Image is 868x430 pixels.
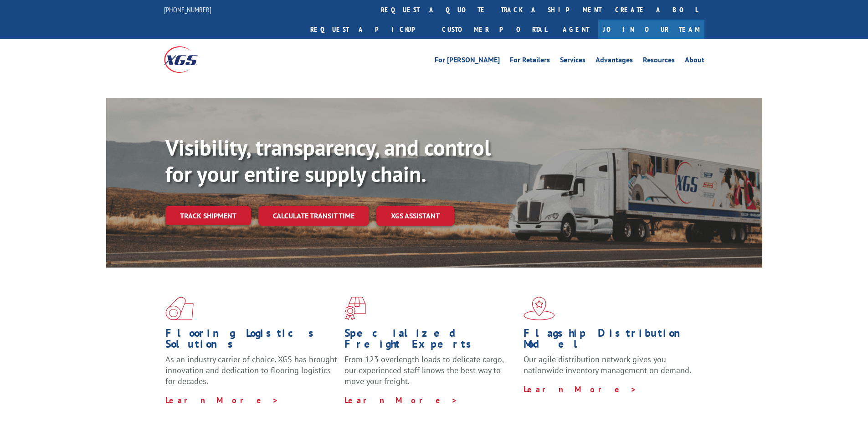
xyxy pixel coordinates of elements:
a: Advantages [596,56,633,66]
a: [PHONE_NUMBER] [164,5,211,14]
a: Track shipment [165,206,251,225]
a: About [685,56,704,66]
a: Request a pickup [303,20,435,39]
img: xgs-icon-flagship-distribution-model-red [524,297,555,320]
a: Services [560,56,586,66]
a: Resources [643,56,675,66]
h1: Flooring Logistics Solutions [165,328,338,354]
a: Learn More > [344,395,458,405]
a: Join Our Team [598,20,704,39]
img: xgs-icon-total-supply-chain-intelligence-red [165,297,194,320]
h1: Specialized Freight Experts [344,328,517,354]
a: For [PERSON_NAME] [435,56,500,66]
b: Visibility, transparency, and control for your entire supply chain. [165,133,491,188]
h1: Flagship Distribution Model [524,328,696,354]
a: XGS ASSISTANT [376,206,454,226]
a: For Retailers [510,56,550,66]
a: Customer Portal [435,20,554,39]
a: Learn More > [524,384,637,395]
a: Agent [554,20,598,39]
span: As an industry carrier of choice, XGS has brought innovation and dedication to flooring logistics... [165,354,337,386]
span: Our agile distribution network gives you nationwide inventory management on demand. [524,354,691,375]
a: Calculate transit time [258,206,369,226]
a: Learn More > [165,395,279,405]
p: From 123 overlength loads to delicate cargo, our experienced staff knows the best way to move you... [344,354,517,395]
img: xgs-icon-focused-on-flooring-red [344,297,366,320]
